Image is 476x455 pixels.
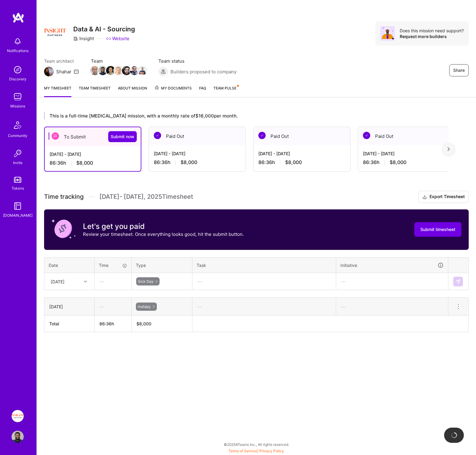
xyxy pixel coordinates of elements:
img: Team Architect [44,67,54,76]
div: To Submit [45,127,141,146]
a: Team Member Avatar [130,65,138,76]
a: FAQ [199,85,206,97]
div: [DATE] [49,303,89,310]
th: Task [192,257,336,273]
img: Invite [12,147,24,159]
th: $8,000 [132,316,192,332]
th: Type [132,257,192,273]
img: Team Member Avatar [90,66,99,75]
img: bell [12,35,24,47]
span: Builders proposed to company [171,68,236,75]
a: About Mission [118,85,147,97]
a: Team Member Avatar [107,65,115,76]
a: Team Member Avatar [115,65,122,76]
th: Total [44,316,95,332]
span: Time tracking [44,193,84,201]
div: [DATE] - [DATE] [50,151,136,157]
span: Team Pulse [213,86,236,90]
img: Paid Out [154,132,161,139]
img: right [447,147,450,151]
div: Notifications [7,47,29,54]
img: Community [10,118,25,132]
div: Paid Out [254,127,350,145]
div: Insight [73,35,94,42]
img: User Avatar [12,431,24,443]
span: Share [453,67,465,73]
img: Team Member Avatar [138,66,147,75]
img: logo [12,12,24,23]
a: Team timesheet [79,85,111,97]
img: Paid Out [258,132,266,139]
a: User Avatar [10,431,25,443]
div: Tokens [12,185,24,191]
div: Shahar [56,68,71,75]
a: Privacy Policy [259,449,284,453]
img: coin [51,217,76,241]
div: Invite [13,159,22,166]
h3: Let's get you paid [83,222,244,231]
div: — [95,299,131,315]
span: | [229,449,284,453]
i: icon Chevron [84,280,87,283]
div: 86:36 h [363,159,450,166]
span: $8,000 [181,159,197,166]
img: guide book [12,200,24,212]
button: Submit timesheet [414,222,461,237]
img: Insight Partners: Data & AI - Sourcing [12,410,24,422]
img: loading [450,432,458,439]
div: Does this mission need support? [400,28,464,33]
a: Team Pulse [213,85,238,97]
a: Team Member Avatar [91,65,99,76]
i: icon Mail [74,69,79,74]
div: [DOMAIN_NAME] [3,212,33,219]
a: My Documents [154,85,192,97]
img: Team Member Avatar [122,66,131,75]
div: Time [99,262,127,268]
div: 86:36 h [154,159,241,166]
p: Review your timesheet. Once everything looks good, hit the submit button. [83,231,244,237]
button: Export Timesheet [418,191,469,203]
span: Team architect [44,58,79,64]
a: Team Member Avatar [99,65,107,76]
div: — [336,299,448,315]
img: tokens [14,177,21,183]
div: null [453,277,464,286]
th: Date [44,257,95,273]
div: — [95,273,131,289]
h3: Data & AI - Sourcing [73,25,135,33]
div: Paid Out [149,127,246,145]
img: Company Logo [44,21,66,43]
div: Paid Out [358,127,455,145]
a: Terms of Service [229,449,257,453]
div: Missions [10,103,25,109]
a: Team Member Avatar [138,65,146,76]
div: — [193,273,336,289]
div: — [192,299,336,315]
div: [DATE] - [DATE] [258,150,345,157]
div: [DATE] [51,278,64,285]
span: Holiday [138,304,151,309]
div: 86:36 h [258,159,345,166]
img: Paid Out [363,132,370,139]
div: 86:36 h [50,160,136,166]
span: $8,000 [285,159,302,166]
img: To Submit [52,132,59,140]
span: My Documents [154,85,192,92]
div: — [336,273,448,289]
img: Team Member Avatar [130,66,139,75]
img: Submit [456,279,460,284]
i: icon Download [422,194,427,200]
div: Community [8,132,27,139]
th: 86:36h [95,316,132,332]
div: [DATE] - [DATE] [154,150,241,157]
img: Builders proposed to company [158,67,168,76]
a: Insight Partners: Data & AI - Sourcing [10,410,25,422]
img: teamwork [12,91,24,103]
i: icon CompanyGray [73,36,78,41]
a: My timesheet [44,85,71,97]
a: Website [106,35,129,42]
span: $8,000 [390,159,406,166]
div: This is a full-time [MEDICAL_DATA] mission, with a monthly rate of $16,000 per month. [44,112,449,119]
span: Team status [158,58,236,64]
span: Sick Day [138,279,153,284]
